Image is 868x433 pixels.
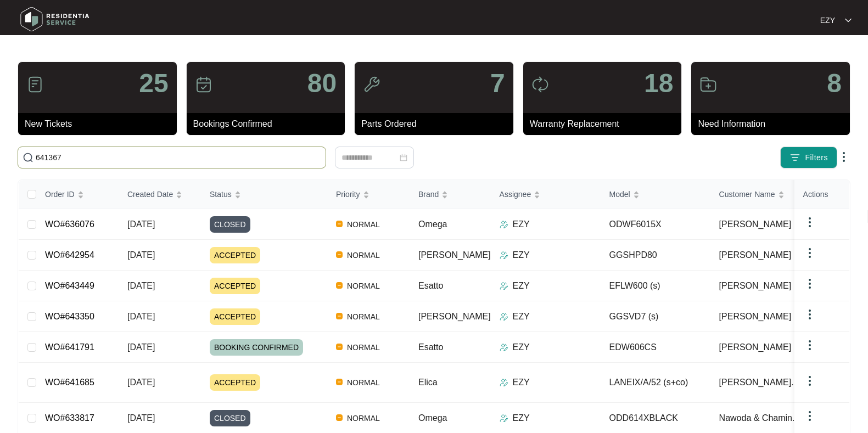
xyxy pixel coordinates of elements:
img: dropdown arrow [803,246,816,260]
p: EZY [513,218,530,231]
th: Customer Name [710,180,820,209]
img: Vercel Logo [336,251,343,258]
img: Assigner Icon [500,251,508,260]
th: Brand [410,180,491,209]
p: EZY [513,310,530,323]
a: WO#643449 [45,281,94,290]
span: [PERSON_NAME] [719,249,792,262]
span: [PERSON_NAME] [418,250,491,260]
span: Esatto [418,342,443,352]
span: [PERSON_NAME] [719,279,792,293]
td: EDW606CS [601,332,710,363]
span: NORMAL [343,412,384,425]
span: [PERSON_NAME] [719,310,792,323]
img: icon [531,76,549,93]
p: EZY [513,249,530,262]
a: WO#643350 [45,312,94,321]
img: Vercel Logo [336,344,343,350]
p: EZY [513,279,530,293]
th: Assignee [491,180,601,209]
img: Assigner Icon [500,343,508,352]
span: [DATE] [127,413,155,423]
span: [PERSON_NAME] [719,341,792,354]
img: dropdown arrow [803,216,816,229]
td: GGSVD7 (s) [601,301,710,332]
p: 25 [139,70,168,97]
p: 80 [307,70,337,97]
span: ACCEPTED [210,247,260,263]
span: [PERSON_NAME] [719,218,792,231]
span: NORMAL [343,310,384,323]
span: Assignee [500,188,531,200]
span: Brand [418,188,439,200]
span: CLOSED [210,216,250,233]
p: Parts Ordered [361,117,513,131]
p: EZY [513,376,530,389]
img: Assigner Icon [500,414,508,423]
span: Omega [418,220,447,229]
img: Vercel Logo [336,414,343,421]
span: NORMAL [343,249,384,262]
span: Customer Name [719,188,775,200]
span: ACCEPTED [210,374,260,391]
img: icon [195,76,212,93]
span: Order ID [45,188,75,200]
th: Priority [327,180,410,209]
img: Assigner Icon [500,220,508,229]
span: NORMAL [343,376,384,389]
img: Vercel Logo [336,282,343,289]
p: New Tickets [25,117,177,131]
p: 7 [490,70,505,97]
img: Assigner Icon [500,312,508,321]
span: Esatto [418,281,443,290]
img: search-icon [23,152,33,163]
a: WO#633817 [45,413,94,423]
img: dropdown arrow [803,374,816,387]
p: EZY [513,412,530,425]
p: EZY [513,341,530,354]
span: BOOKING CONFIRMED [210,339,303,356]
img: icon [699,76,717,93]
a: WO#642954 [45,250,94,260]
img: dropdown arrow [803,409,816,423]
td: EFLW600 (s) [601,271,710,301]
span: [DATE] [127,378,155,387]
a: WO#641685 [45,378,94,387]
input: Search by Order Id, Assignee Name, Customer Name, Brand and Model [36,151,321,164]
td: LANEIX/A/52 (s+co) [601,363,710,403]
span: [DATE] [127,250,155,260]
p: Bookings Confirmed [193,117,345,131]
p: Need Information [698,117,850,131]
span: Elica [418,378,438,387]
span: NORMAL [343,218,384,231]
img: dropdown arrow [803,339,816,352]
span: ACCEPTED [210,308,260,325]
p: EZY [820,15,835,26]
span: [PERSON_NAME]... [719,376,799,389]
span: Omega [418,413,447,423]
span: [DATE] [127,312,155,321]
th: Order ID [36,180,119,209]
span: Priority [336,188,360,200]
span: [PERSON_NAME] [418,312,491,321]
img: dropdown arrow [837,150,850,164]
span: NORMAL [343,279,384,293]
span: Status [210,188,232,200]
img: residentia service logo [16,3,93,36]
img: filter icon [789,152,800,163]
img: Vercel Logo [336,221,343,227]
img: Assigner Icon [500,282,508,290]
span: Nawoda & Chamin... [719,412,800,425]
p: Warranty Replacement [530,117,682,131]
th: Created Date [119,180,201,209]
p: 18 [644,70,673,97]
span: [DATE] [127,220,155,229]
img: Vercel Logo [336,313,343,319]
button: filter iconFilters [780,147,837,168]
span: ACCEPTED [210,278,260,294]
img: dropdown arrow [803,277,816,290]
a: WO#636076 [45,220,94,229]
span: Model [609,188,630,200]
a: WO#641791 [45,342,94,352]
span: Filters [805,152,828,164]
